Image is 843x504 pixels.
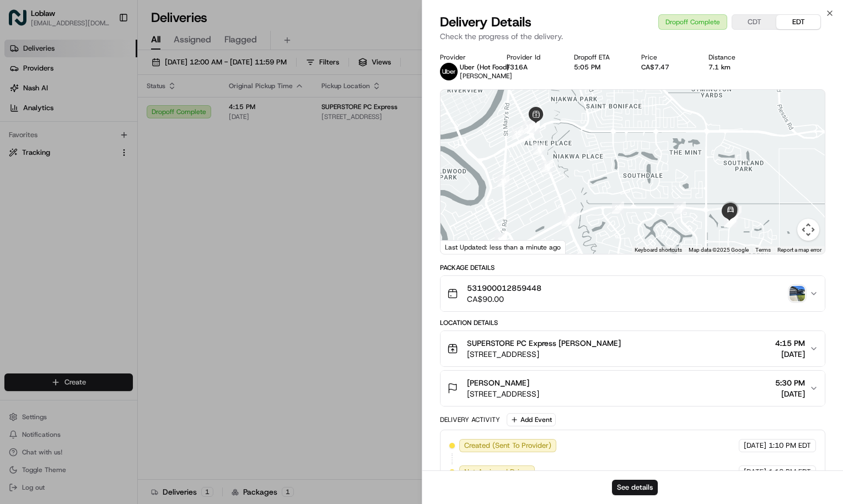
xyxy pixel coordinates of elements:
[775,349,805,360] span: [DATE]
[790,286,805,301] img: photo_proof_of_delivery image
[708,63,758,72] div: 7.1 km
[755,247,771,253] a: Terms (opens in new tab)
[467,283,541,294] span: 531900012859448
[440,63,458,80] img: uber-new-logo.jpeg
[464,467,530,477] span: Not Assigned Driver
[724,215,737,227] div: 25
[533,143,545,155] div: 3
[732,15,776,29] button: CDT
[495,234,507,246] div: 10
[495,232,507,245] div: 7
[443,240,480,254] a: Open this area in Google Maps (opens a new window)
[775,377,805,388] span: 5:30 PM
[635,246,682,254] button: Keyboard shortcuts
[777,247,821,253] a: Report a map error
[440,53,490,62] div: Provider
[497,175,509,187] div: 11
[512,127,524,139] div: 12
[744,441,766,451] span: [DATE]
[467,388,539,399] span: [STREET_ADDRESS]
[708,53,758,62] div: Distance
[467,338,621,349] span: SUPERSTORE PC Express [PERSON_NAME]
[674,202,686,214] div: 21
[562,214,574,226] div: 2
[775,388,805,399] span: [DATE]
[441,331,825,366] button: SUPERSTORE PC Express [PERSON_NAME][STREET_ADDRESS]4:15 PM[DATE]
[460,72,512,80] span: [PERSON_NAME]
[689,247,749,253] span: Map data ©2025 Google
[495,233,507,245] div: 9
[612,202,624,214] div: 20
[441,371,825,406] button: [PERSON_NAME][STREET_ADDRESS]5:30 PM[DATE]
[641,53,691,62] div: Price
[464,441,551,451] span: Created (Sent To Provider)
[441,276,825,311] button: 531900012859448CA$90.00photo_proof_of_delivery image
[443,240,480,254] img: Google
[467,294,541,305] span: CA$90.00
[467,349,621,360] span: [STREET_ADDRESS]
[441,240,566,254] div: Last Updated: less than a minute ago
[440,13,531,31] span: Delivery Details
[776,15,820,29] button: EDT
[507,53,556,62] div: Provider Id
[507,413,556,426] button: Add Event
[574,53,624,62] div: Dropoff ETA
[523,121,535,133] div: 17
[775,338,805,349] span: 4:15 PM
[565,212,577,224] div: 19
[574,63,624,72] div: 5:05 PM
[467,377,529,388] span: [PERSON_NAME]
[541,160,553,172] div: 18
[744,467,766,477] span: [DATE]
[440,31,826,42] p: Check the progress of the delivery.
[641,63,691,72] div: CA$7.47
[797,219,819,241] button: Map camera controls
[769,441,811,451] span: 1:10 PM EDT
[769,467,811,477] span: 1:10 PM EDT
[440,263,826,272] div: Package Details
[440,415,500,424] div: Delivery Activity
[507,63,528,72] button: F316A
[440,318,826,327] div: Location Details
[460,63,509,72] span: Uber (Hot Food)
[612,480,658,495] button: See details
